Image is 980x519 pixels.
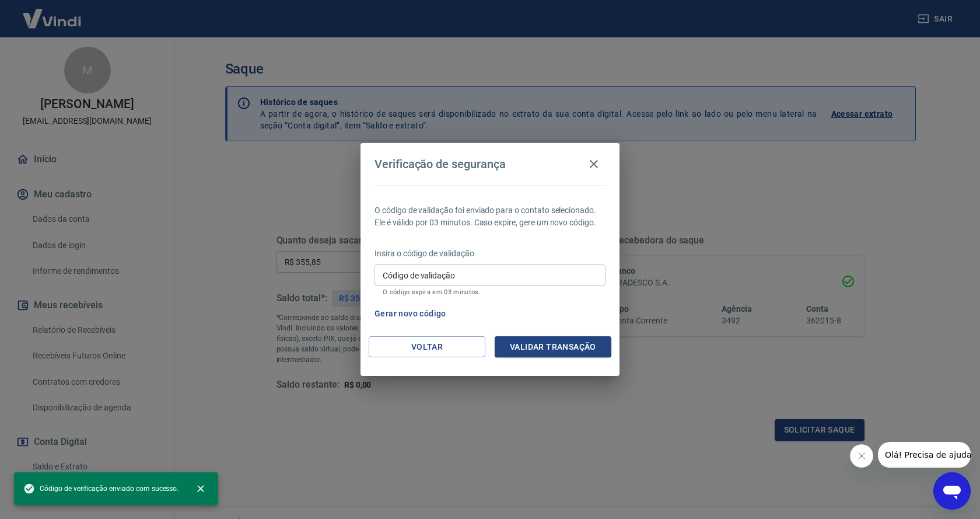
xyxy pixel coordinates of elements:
p: Insira o código de validação [374,248,605,260]
span: Código de verificação enviado com sucesso. [23,483,178,494]
iframe: Botão para abrir a janela de mensagens [933,472,971,510]
span: Olá! Precisa de ajuda? [7,8,98,18]
button: Validar transação [495,336,611,358]
button: Gerar novo código [370,303,451,325]
h4: Verificação de segurança [374,157,506,171]
button: close [188,476,213,501]
button: Voltar [369,336,485,358]
p: O código expira em 03 minutos. [383,288,597,296]
p: O código de validação foi enviado para o contato selecionado. Ele é válido por 03 minutos. Caso e... [374,204,605,229]
iframe: Fechar mensagem [850,444,873,468]
iframe: Mensagem da empresa [878,442,971,468]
